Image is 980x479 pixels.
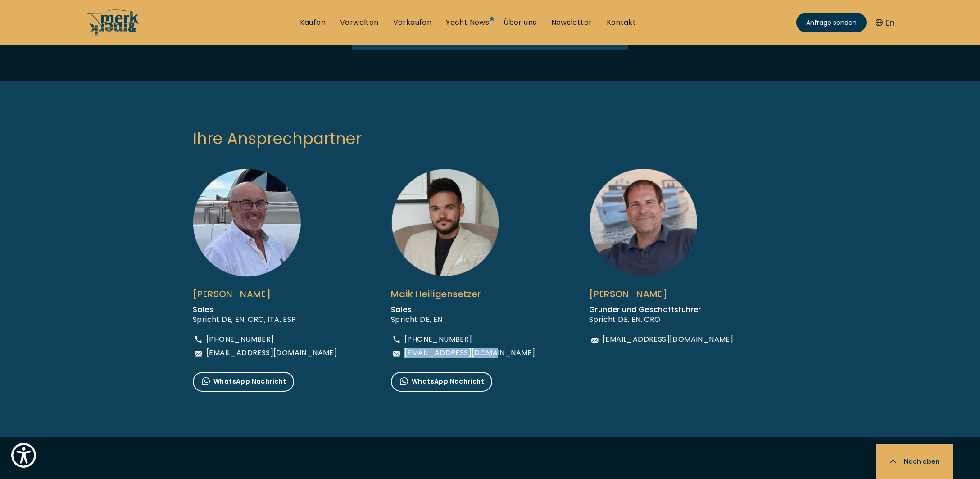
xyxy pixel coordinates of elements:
span: WhatsApp Nachricht [396,376,484,387]
button: En [876,17,894,29]
span: [EMAIL_ADDRESS][DOMAIN_NAME] [206,349,337,357]
div: Sales [193,305,337,315]
span: [PHONE_NUMBER] [206,336,274,343]
img: Mario Martinović [193,168,301,277]
span: WhatsApp Nachricht [198,376,286,387]
a: Newsletter [551,18,592,27]
div: [PERSON_NAME] [193,286,337,302]
div: Spricht [589,315,733,325]
span: [PHONE_NUMBER] [404,336,472,343]
div: Spricht [193,315,337,325]
span: DE, EN [420,314,442,325]
span: Anfrage senden [806,18,857,27]
a: WhatsApp Nachricht [193,372,294,392]
a: Verkaufen [393,18,432,27]
span: [EMAIL_ADDRESS][DOMAIN_NAME] [404,349,535,357]
button: Show Accessibility Preferences [9,441,38,470]
div: Sales [391,305,535,315]
a: Über uns [504,18,536,27]
button: Nach oben [876,444,953,479]
span: DE, EN, CRO [618,314,660,325]
span: DE, EN, CRO, ITA, ESP [222,314,296,325]
a: Yacht News [446,18,489,27]
a: Anfrage senden [796,13,867,32]
a: WhatsApp Nachricht [391,372,492,392]
div: Spricht [391,315,535,325]
a: Kaufen [300,18,326,27]
a: Verwalten [340,18,379,27]
img: Maik Heiligensetzer [391,168,499,277]
a: Kontakt [607,18,636,27]
div: Maik Heiligensetzer [391,286,535,302]
img: Julian Merk [589,168,697,277]
span: [EMAIL_ADDRESS][DOMAIN_NAME] [603,336,733,343]
div: [PERSON_NAME] [589,286,733,302]
div: Gründer und Geschäftsführer [589,305,733,315]
h3: Ihre Ansprechpartner [184,108,796,168]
